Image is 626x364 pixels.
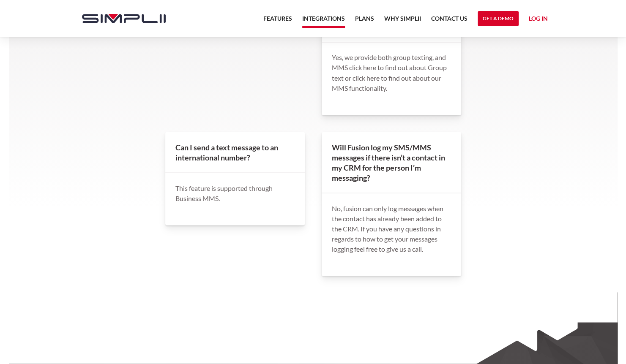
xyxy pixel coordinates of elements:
[332,52,451,93] p: Yes, we provide both group texting, and MMS click here to find out about Group text or click here...
[82,14,166,23] img: Simplii
[322,132,461,193] h4: Will Fusion log my SMS/MMS messages if there isn’t a contact in my CRM for the person I’m messaging?
[165,132,305,173] h4: Can I send a text message to an international number?
[302,14,345,28] a: Integrations
[431,14,467,29] a: Contact US
[175,183,295,203] p: This feature is supported through Business MMS.
[384,14,421,29] a: Why Simplii
[263,14,292,29] a: Features
[332,203,451,254] p: No, fusion can only log messages when the contact has already been added to the CRM. If you have ...
[478,11,519,26] a: Get a Demo
[529,14,548,26] a: Log in
[355,14,374,29] a: Plans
